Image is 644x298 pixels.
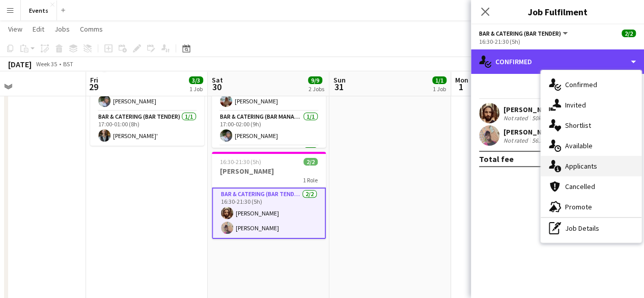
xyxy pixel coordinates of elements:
div: 1 Job [189,85,203,93]
a: Jobs [50,22,74,36]
span: Fri [90,75,98,85]
div: Shortlist [541,115,641,136]
app-card-role: Bar & Catering (Bar Tender)2/216:30-21:30 (5h)[PERSON_NAME][PERSON_NAME] [212,187,326,239]
span: 16:30-21:30 (5h) [220,158,261,166]
h3: [PERSON_NAME] [212,167,326,176]
span: 9/9 [308,76,322,84]
div: Not rated [503,114,530,122]
div: [PERSON_NAME] [503,105,557,114]
span: Bar & Catering (Bar Tender) [479,30,561,37]
app-job-card: 16:30-21:30 (5h)2/2[PERSON_NAME]1 RoleBar & Catering (Bar Tender)2/216:30-21:30 (5h)[PERSON_NAME]... [212,152,326,239]
div: 16:30-21:30 (5h) [479,38,636,45]
div: [DATE] [8,59,32,69]
div: Job Details [541,218,641,238]
span: Sun [333,75,346,85]
div: Confirmed [541,74,641,95]
span: 3/3 [189,76,203,84]
span: Mon [455,75,468,85]
app-card-role: Bar & Catering (Bar Manager)1/117:00-02:00 (9h)[PERSON_NAME] [212,111,326,146]
a: Edit [29,22,48,36]
div: BST [63,60,73,68]
div: Cancelled [541,176,641,197]
span: Sat [212,75,223,85]
a: Comms [76,22,107,36]
div: Total fee [479,154,514,164]
div: Available [541,136,641,156]
span: 1/1 [432,76,446,84]
div: Applicants [541,156,641,176]
button: Events [21,1,57,20]
span: 1 [454,81,468,93]
div: 1 Job [433,85,446,93]
span: 31 [332,81,346,93]
app-card-role: Bar & Catering (Bar Tender)4/4 [212,146,326,225]
span: Comms [80,24,103,34]
h3: Job Fulfilment [471,5,644,18]
a: View [4,22,26,36]
app-card-role: Bar & Catering (Bar Tender)1/117:00-01:00 (8h)[PERSON_NAME]' [90,111,204,146]
span: Edit [33,24,44,34]
span: 1 Role [303,176,318,184]
div: Promote [541,197,641,217]
div: Confirmed [471,49,644,74]
button: Bar & Catering (Bar Tender) [479,30,569,37]
div: 2 Jobs [309,85,324,93]
span: 29 [89,81,98,93]
span: 2/2 [303,158,318,166]
span: Jobs [54,24,70,34]
div: Invited [541,95,641,115]
span: 2/2 [622,30,636,37]
span: Week 35 [34,60,59,68]
div: 50km [530,114,548,122]
div: Not rated [503,137,530,144]
span: 30 [210,81,223,93]
div: 56.2km [530,137,553,144]
div: [PERSON_NAME] [503,127,557,137]
span: View [8,24,22,34]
